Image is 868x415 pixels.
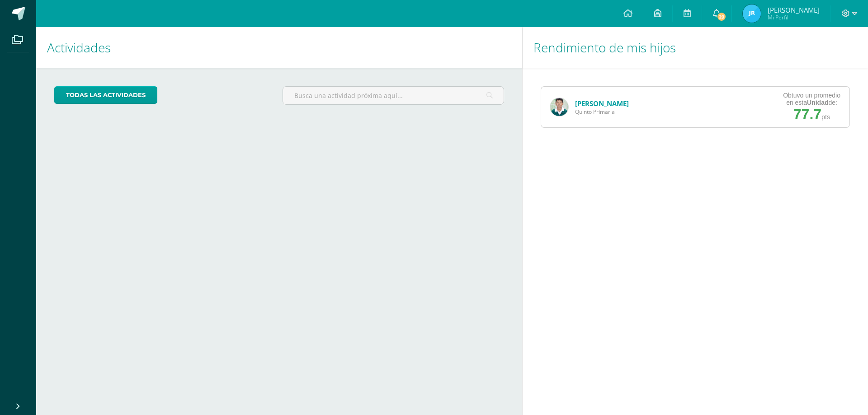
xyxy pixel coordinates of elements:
span: pts [821,113,830,121]
strong: Unidad [807,99,828,106]
span: Mi Perfil [768,14,820,21]
h1: Actividades [47,27,511,68]
span: 29 [717,12,726,22]
a: todas las Actividades [54,86,157,104]
span: [PERSON_NAME] [768,5,820,14]
img: a5db82c216af90b15113c4df96556155.png [550,98,568,116]
span: Quinto Primaria [575,108,629,116]
a: [PERSON_NAME] [575,99,629,108]
h1: Rendimiento de mis hijos [533,27,857,68]
span: 77.7 [793,106,821,122]
img: 45a33a7893dbbcad097a3111bcd52611.png [743,5,761,23]
div: Obtuvo un promedio en esta de: [783,92,840,106]
input: Busca una actividad próxima aquí... [283,87,503,104]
